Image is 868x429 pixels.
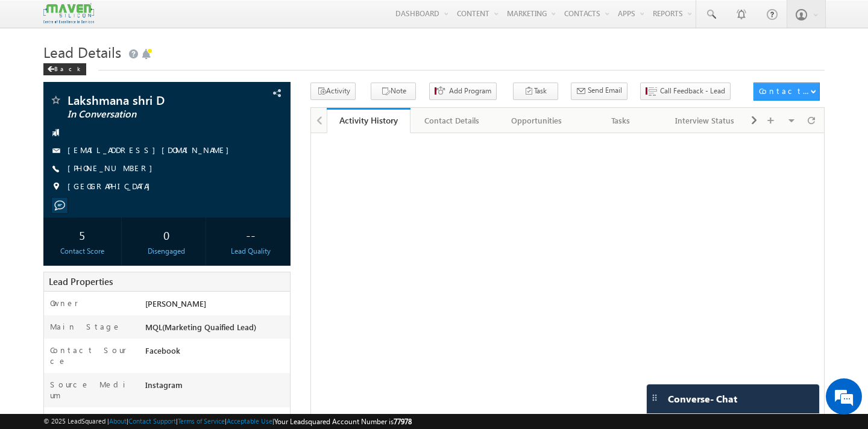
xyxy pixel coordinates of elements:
[43,63,92,73] a: Back
[46,224,118,246] div: 5
[215,224,287,246] div: --
[68,108,220,121] span: In Conversation
[327,108,411,133] a: Activity History
[145,298,206,308] span: [PERSON_NAME]
[668,393,737,404] span: Converse - Chat
[753,83,820,101] button: Contact Actions
[420,113,484,128] div: Contact Details
[68,181,156,193] span: [GEOGRAPHIC_DATA]
[274,417,412,426] span: Your Leadsquared Account Number is
[394,417,412,426] span: 77978
[495,108,579,133] a: Opportunities
[505,113,568,128] div: Opportunities
[43,63,86,75] div: Back
[50,298,78,308] label: Owner
[673,113,737,128] div: Interview Status
[660,86,725,96] span: Call Feedback - Lead
[759,86,810,96] div: Contact Actions
[46,246,118,257] div: Contact Score
[371,83,416,100] button: Note
[336,114,402,126] div: Activity History
[410,108,495,133] a: Contact Details
[142,321,290,338] div: MQL(Marketing Quaified Lead)
[109,417,127,425] a: About
[227,417,272,425] a: Acceptable Use
[68,94,220,106] span: Lakshmana shri D
[449,86,491,96] span: Add Program
[50,321,121,332] label: Main Stage
[429,83,497,100] button: Add Program
[49,275,113,287] span: Lead Properties
[43,3,94,24] img: Custom Logo
[43,42,121,61] span: Lead Details
[43,416,412,427] span: © 2025 LeadSquared | | | | |
[142,345,290,362] div: Facebook
[50,379,133,401] label: Source Medium
[50,345,133,366] label: Contact Source
[131,224,203,246] div: 0
[310,83,356,100] button: Activity
[178,417,225,425] a: Terms of Service
[128,417,176,425] a: Contact Support
[131,246,203,257] div: Disengaged
[650,393,659,402] img: carter-drag
[68,145,235,155] a: [EMAIL_ADDRESS][DOMAIN_NAME]
[588,85,622,96] span: Send Email
[571,83,627,100] button: Send Email
[142,379,290,396] div: Instagram
[513,83,558,100] button: Task
[640,83,731,100] button: Call Feedback - Lead
[68,163,159,175] span: [PHONE_NUMBER]
[588,113,652,128] div: Tasks
[215,246,287,257] div: Lead Quality
[579,108,663,133] a: Tasks
[663,108,747,133] a: Interview Status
